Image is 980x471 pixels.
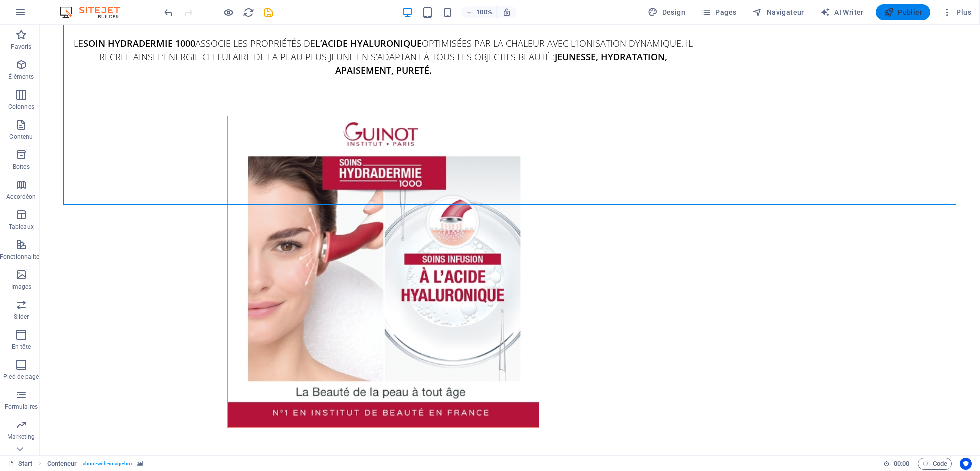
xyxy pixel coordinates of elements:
[748,4,808,20] button: Navigateur
[820,7,864,17] span: AI Writer
[12,343,31,351] p: En-tête
[9,223,34,231] p: Tableaux
[8,73,34,81] p: Éléments
[162,6,174,18] button: undo
[47,458,143,470] nav: breadcrumb
[644,4,689,20] div: Design (Ctrl+Alt+Y)
[243,7,254,18] i: Actualiser la page
[7,433,35,441] p: Marketing
[81,458,133,470] span: . about-with-image-box
[960,458,972,470] button: Usercentrics
[816,4,868,20] button: AI Writer
[883,458,910,470] h6: Durée de la session
[894,458,909,470] span: 00 00
[263,7,274,18] i: Enregistrer (Ctrl+S)
[752,7,804,17] span: Navigateur
[8,103,34,111] p: Colonnes
[6,193,36,201] p: Accordéon
[644,4,689,20] button: Design
[901,460,902,467] span: :
[938,4,975,20] button: Plus
[11,283,32,291] p: Images
[5,403,38,411] p: Formulaires
[701,7,736,17] span: Pages
[3,373,39,381] p: Pied de page
[14,313,29,321] p: Slider
[47,458,77,470] span: Cliquez pour sélectionner. Double-cliquez pour modifier.
[648,7,685,17] span: Design
[13,163,30,171] p: Boîtes
[262,6,274,18] button: save
[242,6,254,18] button: reload
[11,43,31,51] p: Favoris
[876,4,930,20] button: Publier
[476,6,492,18] h6: 100%
[137,461,143,466] i: Cet élément contient un arrière-plan.
[9,133,33,141] p: Contenu
[918,458,952,470] button: Code
[942,7,971,17] span: Plus
[8,458,33,470] a: Cliquez pour annuler la sélection. Double-cliquez pour ouvrir Pages.
[884,7,922,17] span: Publier
[163,7,174,18] i: Annuler : Modifier le texte (Ctrl+Z)
[922,458,947,470] span: Code
[461,6,497,18] button: 100%
[502,8,511,17] i: Lors du redimensionnement, ajuster automatiquement le niveau de zoom en fonction de l'appareil sé...
[222,6,234,18] button: Cliquez ici pour quitter le mode Aperçu et poursuivre l'édition.
[697,4,740,20] button: Pages
[57,6,132,18] img: Editor Logo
